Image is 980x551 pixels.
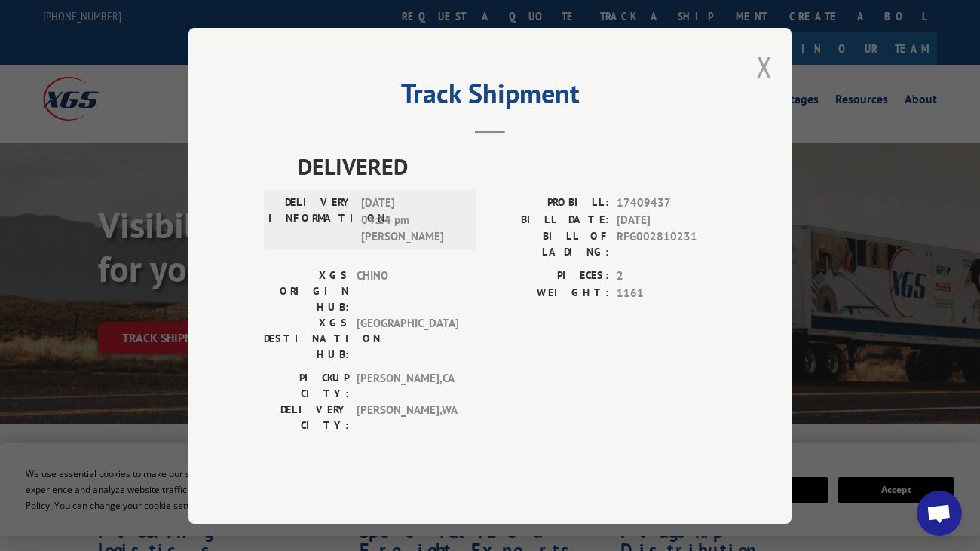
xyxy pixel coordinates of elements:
[617,211,716,228] span: [DATE]
[917,491,962,536] div: Open chat
[264,315,349,363] label: XGS DESTINATION HUB:
[264,268,349,315] label: XGS ORIGIN HUB:
[264,370,349,402] label: PICKUP CITY:
[361,194,463,246] span: [DATE] 04:24 pm [PERSON_NAME]
[617,228,716,260] span: RFG002810231
[264,83,716,112] h2: Track Shipment
[264,402,349,433] label: DELIVERY CITY:
[490,194,609,212] label: PROBILL:
[490,228,609,260] label: BILL OF LADING:
[357,402,458,433] span: [PERSON_NAME] , WA
[490,268,609,285] label: PIECES:
[357,315,458,363] span: [GEOGRAPHIC_DATA]
[268,194,354,246] label: DELIVERY INFORMATION:
[490,284,609,302] label: WEIGHT:
[756,47,773,87] button: Close modal
[490,211,609,228] label: BILL DATE:
[617,284,716,302] span: 1161
[357,268,458,315] span: CHINO
[617,268,716,285] span: 2
[357,370,458,402] span: [PERSON_NAME] , CA
[298,149,716,183] span: DELIVERED
[617,194,716,212] span: 17409437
